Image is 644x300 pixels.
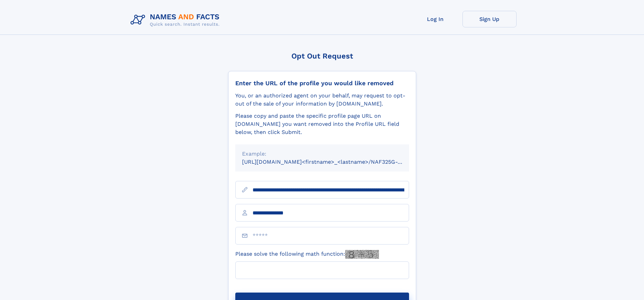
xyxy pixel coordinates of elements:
div: Opt Out Request [228,52,416,60]
img: Logo Names and Facts [128,11,225,29]
div: Please copy and paste the specific profile page URL on [DOMAIN_NAME] you want removed into the Pr... [235,112,409,136]
small: [URL][DOMAIN_NAME]<firstname>_<lastname>/NAF325G-xxxxxxxx [242,159,422,165]
a: Log In [408,11,462,27]
div: You, or an authorized agent on your behalf, may request to opt-out of the sale of your informatio... [235,92,409,108]
div: Example: [242,150,402,158]
a: Sign Up [462,11,517,27]
label: Please solve the following math function: [235,250,379,259]
div: Enter the URL of the profile you would like removed [235,79,409,87]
